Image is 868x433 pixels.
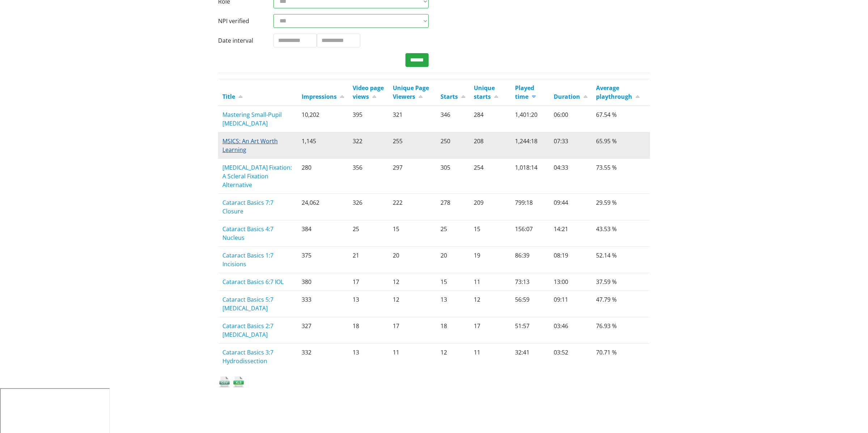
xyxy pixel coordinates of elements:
[436,273,469,291] td: 15
[297,247,348,273] td: 375
[213,34,268,47] label: Date interval
[469,132,511,159] td: 208
[441,93,465,101] a: Starts
[297,317,348,344] td: 327
[388,317,436,344] td: 17
[469,317,511,344] td: 17
[436,317,469,344] td: 18
[222,225,273,242] a: Cataract Basics 4:7 Nucleus
[222,278,284,286] a: Cataract Basics 6:7 IOL
[436,194,469,220] td: 278
[469,106,511,132] td: 284
[348,344,388,370] td: 13
[297,220,348,247] td: 384
[213,14,268,28] label: NPI verified
[222,348,273,365] a: Cataract Basics 3:7 Hydrodissection
[393,84,429,101] a: Unique Page Viewers
[596,84,639,101] a: Average playthrough
[222,93,242,101] a: Title
[469,247,511,273] td: 19
[469,159,511,194] td: 254
[297,194,348,220] td: 24,062
[592,344,650,370] td: 70.71 %
[469,194,511,220] td: 209
[549,220,592,247] td: 14:21
[549,132,592,159] td: 07:33
[388,247,436,273] td: 20
[348,273,388,291] td: 17
[348,291,388,317] td: 13
[218,375,231,388] img: csv_icon.png
[511,317,549,344] td: 51:57
[469,291,511,317] td: 12
[297,344,348,370] td: 332
[592,194,650,220] td: 29.59 %
[222,322,273,339] a: Cataract Basics 2:7 [MEDICAL_DATA]
[436,159,469,194] td: 305
[388,291,436,317] td: 12
[592,317,650,344] td: 76.93 %
[511,194,549,220] td: 799:18
[549,159,592,194] td: 04:33
[388,273,436,291] td: 12
[549,273,592,291] td: 13:00
[222,137,278,154] a: MSICS: An Art Worth Learning
[549,106,592,132] td: 06:00
[511,159,549,194] td: 1,018:14
[469,273,511,291] td: 11
[297,291,348,317] td: 333
[436,291,469,317] td: 13
[549,344,592,370] td: 03:52
[549,247,592,273] td: 08:19
[511,291,549,317] td: 56:59
[592,132,650,159] td: 65.95 %
[592,220,650,247] td: 43.53 %
[297,106,348,132] td: 10,202
[592,273,650,291] td: 37.59 %
[511,106,549,132] td: 1,401:20
[592,106,650,132] td: 67.54 %
[297,132,348,159] td: 1,145
[592,291,650,317] td: 47.79 %
[436,247,469,273] td: 20
[388,159,436,194] td: 297
[388,220,436,247] td: 15
[388,132,436,159] td: 255
[232,375,245,388] img: xls_icon.png
[592,159,650,194] td: 73.55 %
[297,273,348,291] td: 380
[348,194,388,220] td: 326
[436,344,469,370] td: 12
[474,84,498,101] a: Unique starts
[348,220,388,247] td: 25
[592,247,650,273] td: 52.14 %
[222,199,273,215] a: Cataract Basics 7:7 Closure
[511,220,549,247] td: 156:07
[348,317,388,344] td: 18
[436,220,469,247] td: 25
[348,106,388,132] td: 395
[353,84,384,101] a: Video page views
[469,344,511,370] td: 11
[436,106,469,132] td: 346
[511,344,549,370] td: 32:41
[222,251,273,268] a: Cataract Basics 1:7 Incisions
[511,132,549,159] td: 1,244:18
[436,132,469,159] td: 250
[388,194,436,220] td: 222
[388,106,436,132] td: 321
[549,291,592,317] td: 09:11
[511,273,549,291] td: 73:13
[549,317,592,344] td: 03:46
[515,84,536,101] a: Played time
[348,159,388,194] td: 356
[222,111,282,127] a: Mastering Small-Pupil [MEDICAL_DATA]
[469,220,511,247] td: 15
[511,247,549,273] td: 86:39
[302,93,344,101] a: Impressions
[549,194,592,220] td: 09:44
[348,247,388,273] td: 21
[348,132,388,159] td: 322
[222,164,292,189] a: [MEDICAL_DATA] Fixation: A Scleral Fixation Alternative
[388,344,436,370] td: 11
